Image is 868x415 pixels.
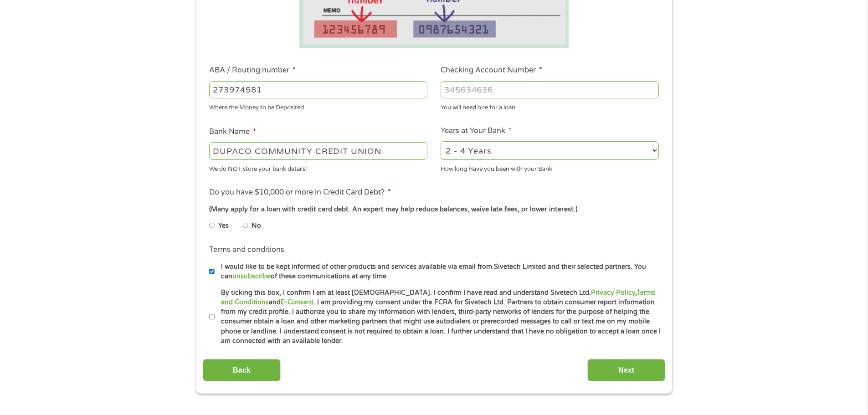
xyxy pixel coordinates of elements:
a: Privacy Policy [591,289,635,297]
div: You will need one for a loan. [441,100,659,113]
label: Do you have $10,000 or more in Credit Card Debt? [209,188,391,197]
a: Terms and Conditions [221,289,655,306]
label: No [252,221,261,231]
label: By ticking this box, I confirm I am at least [DEMOGRAPHIC_DATA]. I confirm I have read and unders... [215,288,662,346]
div: We do NOT store your bank details! [209,161,427,174]
label: Bank Name [209,127,256,137]
label: ABA / Routing number [209,66,296,75]
label: Terms and conditions [209,245,284,255]
label: Years at Your Bank [441,126,512,136]
label: I would like to be kept informed of other products and services available via email from Sivetech... [215,262,662,282]
input: 345634636 [441,81,659,98]
div: How long Have you been with your Bank [441,161,659,174]
a: E-Consent [281,298,313,306]
input: Next [587,359,665,381]
input: 263177916 [209,81,427,98]
div: Where the Money to be Deposited [209,100,427,113]
label: Yes [218,221,229,231]
div: (Many apply for a loan with credit card debt. An expert may help reduce balances, waive late fees... [209,205,658,215]
label: Checking Account Number [441,66,542,75]
a: unsubscribe [232,272,271,280]
input: Back [203,359,281,381]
